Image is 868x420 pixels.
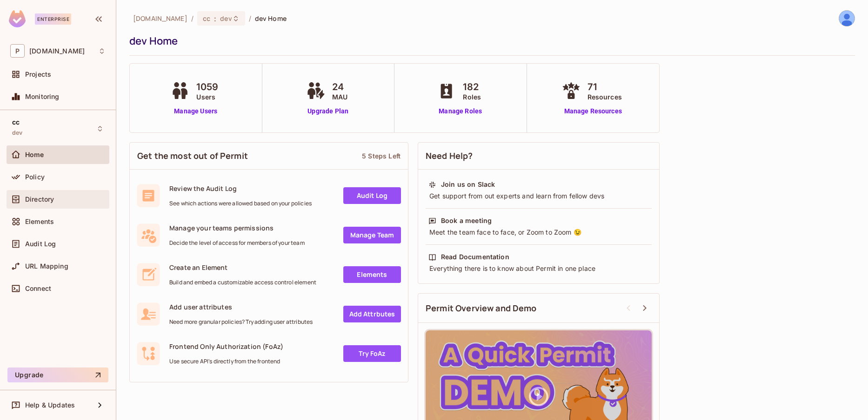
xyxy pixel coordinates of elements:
[29,47,85,55] span: Workspace: pluto.tv
[168,106,223,116] a: Manage Users
[25,401,75,409] span: Help & Updates
[255,14,287,23] span: dev Home
[169,239,305,247] span: Decide the level of access for members of your team
[441,180,495,189] div: Join us on Slack
[362,151,401,160] div: 5 Steps Left
[426,302,537,314] span: Permit Overview and Demo
[220,14,232,23] span: dev
[428,264,649,273] div: Everything there is to know about Permit in one place
[12,118,20,126] span: cc
[249,14,251,23] li: /
[196,80,218,94] span: 1059
[169,184,312,193] span: Review the Audit Log
[7,367,108,382] button: Upgrade
[343,345,401,362] a: Try FoAz
[343,227,401,243] a: Manage Team
[10,44,25,58] span: P
[426,150,473,162] span: Need Help?
[332,80,347,94] span: 24
[12,129,22,137] span: dev
[169,302,313,311] span: Add user attributes
[428,191,649,201] div: Get support from out experts and learn from fellow devs
[169,342,283,351] span: Frontend Only Authorization (FoAz)
[588,92,622,102] span: Resources
[435,106,486,116] a: Manage Roles
[343,266,401,283] a: Elements
[428,228,649,237] div: Meet the team face to face, or Zoom to Zoom 😉
[25,196,54,203] span: Directory
[343,306,401,322] a: Add Attrbutes
[588,80,622,94] span: 71
[343,187,401,204] a: Audit Log
[25,262,68,270] span: URL Mapping
[9,10,26,27] img: SReyMgAAAABJRU5ErkJggg==
[196,92,218,102] span: Users
[25,218,54,225] span: Elements
[169,318,313,326] span: Need more granular policies? Try adding user attributes
[203,14,210,23] span: cc
[191,14,194,23] li: /
[839,11,855,26] img: Luis Albarenga
[25,93,60,100] span: Monitoring
[137,150,248,162] span: Get the most out of Permit
[169,223,305,232] span: Manage your teams permissions
[25,240,56,248] span: Audit Log
[169,279,316,286] span: Build and embed a customizable access control element
[560,106,627,116] a: Manage Resources
[169,200,312,207] span: See which actions were allowed based on your policies
[214,15,217,22] span: :
[129,34,850,48] div: dev Home
[441,252,509,262] div: Read Documentation
[304,106,352,116] a: Upgrade Plan
[25,71,51,78] span: Projects
[133,14,187,23] span: the active workspace
[463,80,481,94] span: 182
[25,151,44,158] span: Home
[25,285,51,292] span: Connect
[25,173,45,181] span: Policy
[463,92,481,102] span: Roles
[169,358,283,365] span: Use secure API's directly from the frontend
[441,216,492,225] div: Book a meeting
[332,92,347,102] span: MAU
[169,263,316,272] span: Create an Element
[35,13,71,25] div: Enterprise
